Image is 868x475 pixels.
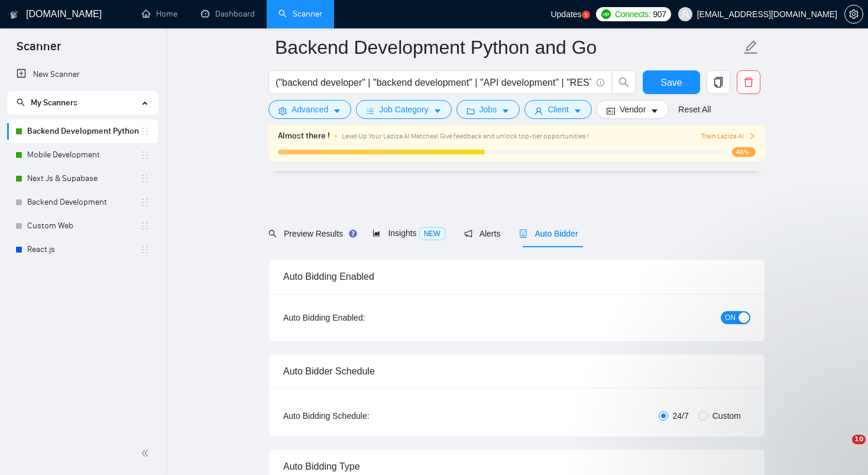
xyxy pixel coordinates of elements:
[142,9,177,19] a: homeHome
[379,103,428,116] span: Job Category
[845,9,863,19] span: setting
[7,38,70,63] span: Scanner
[660,75,682,90] span: Save
[681,10,689,18] span: user
[27,119,140,143] a: Backend Development Python and Go
[17,98,77,108] span: My Scanners
[356,100,451,119] button: barsJob Categorycaret-down
[653,8,666,21] span: 907
[27,190,140,214] a: Backend Development
[7,214,158,238] li: Custom Web
[27,167,140,190] a: Next Js & Supabase
[678,103,711,116] a: Reset All
[278,106,287,115] span: setting
[17,63,148,86] a: New Scanner
[283,409,439,422] div: Auto Bidding Schedule:
[643,70,700,94] button: Save
[844,9,863,19] a: setting
[140,150,150,160] span: holder
[10,5,18,24] img: logo
[524,100,592,119] button: userClientcaret-down
[373,228,445,238] span: Insights
[501,106,510,115] span: caret-down
[701,131,756,142] button: Train Laziza AI
[707,77,730,88] span: copy
[278,130,330,143] span: Almost there !
[597,79,604,86] span: info-circle
[268,100,351,119] button: settingAdvancedcaret-down
[140,127,150,136] span: holder
[7,167,158,190] li: Next Js & Supabase
[743,40,759,55] span: edit
[433,106,442,115] span: caret-down
[620,103,646,116] span: Vendor
[467,106,475,115] span: folder
[7,238,158,261] li: React.js
[348,228,358,239] div: Tooltip anchor
[27,238,140,261] a: React.js
[464,230,472,238] span: notification
[535,106,543,115] span: user
[601,9,611,19] img: upwork-logo.png
[268,230,277,238] span: search
[7,119,158,143] li: Backend Development Python and Go
[584,12,587,18] text: 5
[342,132,589,140] span: Level Up Your Laziza AI Matches! Give feedback and unlock top-tier opportunities !
[612,70,636,94] button: search
[333,106,341,115] span: caret-down
[7,63,158,86] li: New Scanner
[283,311,439,324] div: Auto Bidding Enabled:
[852,435,866,444] span: 10
[27,214,140,238] a: Custom Web
[283,260,750,293] div: Auto Bidding Enabled
[519,229,578,238] span: Auto Bidder
[650,106,659,115] span: caret-down
[27,143,140,167] a: Mobile Development
[550,9,581,19] span: Updates
[456,100,520,119] button: folderJobscaret-down
[737,77,760,88] span: delete
[31,98,77,108] span: My Scanners
[141,447,153,459] span: double-left
[366,106,374,115] span: bars
[140,174,150,183] span: holder
[519,230,527,238] span: robot
[732,147,756,157] span: 46%
[140,245,150,254] span: holder
[276,75,591,90] input: Search Freelance Jobs...
[278,9,322,19] a: searchScanner
[268,229,354,238] span: Preview Results
[464,229,501,238] span: Alerts
[615,8,650,21] span: Connects:
[419,227,445,240] span: NEW
[574,106,582,115] span: caret-down
[283,354,750,388] div: Auto Bidder Schedule
[140,198,150,207] span: holder
[7,190,158,214] li: Backend Development
[373,229,381,237] span: area-chart
[275,33,741,62] input: Scanner name...
[749,133,756,140] span: right
[548,103,569,116] span: Client
[7,143,158,167] li: Mobile Development
[140,221,150,231] span: holder
[17,98,25,106] span: search
[707,70,730,94] button: copy
[597,100,669,119] button: idcardVendorcaret-down
[292,103,328,116] span: Advanced
[480,103,497,116] span: Jobs
[828,435,856,463] iframe: Intercom live chat
[582,11,590,19] a: 5
[201,9,255,19] a: dashboardDashboard
[607,106,615,115] span: idcard
[737,70,760,94] button: delete
[613,77,635,88] span: search
[844,5,863,24] button: setting
[725,311,736,324] span: ON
